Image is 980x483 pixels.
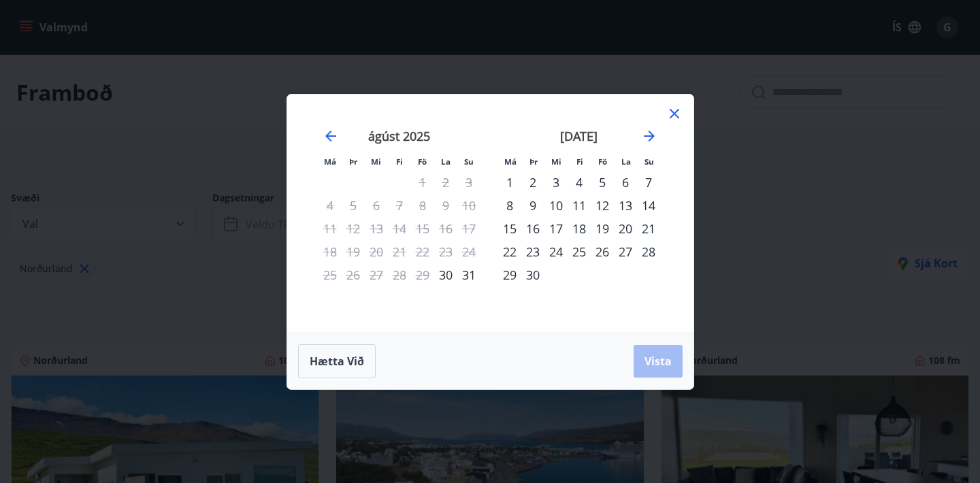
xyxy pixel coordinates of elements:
[568,194,591,217] div: 11
[544,171,568,194] td: Choose miðvikudagur, 3. september 2025 as your check-in date. It’s available.
[614,217,637,240] td: Choose laugardagur, 20. september 2025 as your check-in date. It’s available.
[498,263,521,286] td: Choose mánudagur, 29. september 2025 as your check-in date. It’s available.
[411,263,434,286] td: Not available. föstudagur, 29. ágúst 2025
[457,263,480,286] div: 31
[411,171,434,194] td: Not available. föstudagur, 1. ágúst 2025
[418,156,427,167] small: Fö
[544,217,568,240] td: Choose miðvikudagur, 17. september 2025 as your check-in date. It’s available.
[434,263,457,286] td: Choose laugardagur, 30. ágúst 2025 as your check-in date. It’s available.
[591,240,614,263] td: Choose föstudagur, 26. september 2025 as your check-in date. It’s available.
[521,194,544,217] td: Choose þriðjudagur, 9. september 2025 as your check-in date. It’s available.
[434,240,457,263] td: Not available. laugardagur, 23. ágúst 2025
[614,240,637,263] td: Choose laugardagur, 27. september 2025 as your check-in date. It’s available.
[411,194,434,217] td: Not available. föstudagur, 8. ágúst 2025
[544,171,568,194] div: 3
[591,194,614,217] td: Choose föstudagur, 12. september 2025 as your check-in date. It’s available.
[368,128,430,144] strong: ágúst 2025
[521,263,544,286] div: 30
[498,263,521,286] div: 29
[388,263,411,286] td: Not available. fimmtudagur, 28. ágúst 2025
[637,240,660,263] div: 28
[568,240,591,263] td: Choose fimmtudagur, 25. september 2025 as your check-in date. It’s available.
[644,156,654,167] small: Su
[457,217,480,240] td: Not available. sunnudagur, 17. ágúst 2025
[365,240,388,263] td: Not available. miðvikudagur, 20. ágúst 2025
[529,156,538,167] small: Þr
[388,194,411,217] td: Not available. fimmtudagur, 7. ágúst 2025
[498,171,521,194] div: 1
[310,354,364,369] span: Hætta við
[498,217,521,240] div: 15
[318,194,342,217] td: Not available. mánudagur, 4. ágúst 2025
[614,171,637,194] td: Choose laugardagur, 6. september 2025 as your check-in date. It’s available.
[544,240,568,263] div: 24
[568,240,591,263] div: 25
[521,171,544,194] div: 2
[621,156,631,167] small: La
[324,156,336,167] small: Má
[637,171,660,194] td: Choose sunnudagur, 7. september 2025 as your check-in date. It’s available.
[637,217,660,240] div: 21
[371,156,381,167] small: Mi
[457,240,480,263] td: Not available. sunnudagur, 24. ágúst 2025
[568,171,591,194] div: 4
[498,240,521,263] div: 22
[614,217,637,240] div: 20
[637,240,660,263] td: Choose sunnudagur, 28. september 2025 as your check-in date. It’s available.
[434,171,457,194] td: Not available. laugardagur, 2. ágúst 2025
[521,171,544,194] td: Choose þriðjudagur, 2. september 2025 as your check-in date. It’s available.
[576,156,583,167] small: Fi
[411,240,434,263] td: Not available. föstudagur, 22. ágúst 2025
[365,263,388,286] td: Not available. miðvikudagur, 27. ágúst 2025
[521,240,544,263] div: 23
[591,217,614,240] div: 19
[521,217,544,240] div: 16
[457,263,480,286] td: Choose sunnudagur, 31. ágúst 2025 as your check-in date. It’s available.
[637,194,660,217] td: Choose sunnudagur, 14. september 2025 as your check-in date. It’s available.
[521,240,544,263] td: Choose þriðjudagur, 23. september 2025 as your check-in date. It’s available.
[544,194,568,217] div: 10
[521,217,544,240] td: Choose þriðjudagur, 16. september 2025 as your check-in date. It’s available.
[365,217,388,240] td: Not available. miðvikudagur, 13. ágúst 2025
[614,194,637,217] div: 13
[441,156,451,167] small: La
[637,171,660,194] div: 7
[614,171,637,194] div: 6
[434,263,457,286] div: 30
[591,240,614,263] div: 26
[544,194,568,217] td: Choose miðvikudagur, 10. september 2025 as your check-in date. It’s available.
[323,128,339,144] div: Move backward to switch to the previous month.
[591,171,614,194] td: Choose föstudagur, 5. september 2025 as your check-in date. It’s available.
[342,240,365,263] td: Not available. þriðjudagur, 19. ágúst 2025
[614,240,637,263] div: 27
[641,128,657,144] div: Move forward to switch to the next month.
[388,240,411,263] td: Not available. fimmtudagur, 21. ágúst 2025
[388,217,411,240] td: Not available. fimmtudagur, 14. ágúst 2025
[614,194,637,217] td: Choose laugardagur, 13. september 2025 as your check-in date. It’s available.
[365,194,388,217] td: Not available. miðvikudagur, 6. ágúst 2025
[434,217,457,240] td: Not available. laugardagur, 16. ágúst 2025
[411,217,434,240] td: Not available. föstudagur, 15. ágúst 2025
[434,194,457,217] td: Not available. laugardagur, 9. ágúst 2025
[464,156,474,167] small: Su
[498,194,521,217] div: 8
[568,194,591,217] td: Choose fimmtudagur, 11. september 2025 as your check-in date. It’s available.
[591,171,614,194] div: 5
[637,194,660,217] div: 14
[544,217,568,240] div: 17
[637,217,660,240] td: Choose sunnudagur, 21. september 2025 as your check-in date. It’s available.
[498,217,521,240] td: Choose mánudagur, 15. september 2025 as your check-in date. It’s available.
[498,171,521,194] td: Choose mánudagur, 1. september 2025 as your check-in date. It’s available.
[304,111,677,316] div: Calendar
[342,263,365,286] td: Not available. þriðjudagur, 26. ágúst 2025
[318,240,342,263] td: Not available. mánudagur, 18. ágúst 2025
[342,217,365,240] td: Not available. þriðjudagur, 12. ágúst 2025
[551,156,561,167] small: Mi
[342,194,365,217] td: Not available. þriðjudagur, 5. ágúst 2025
[318,263,342,286] td: Not available. mánudagur, 25. ágúst 2025
[591,194,614,217] div: 12
[521,263,544,286] td: Choose þriðjudagur, 30. september 2025 as your check-in date. It’s available.
[318,217,342,240] td: Not available. mánudagur, 11. ágúst 2025
[568,171,591,194] td: Choose fimmtudagur, 4. september 2025 as your check-in date. It’s available.
[349,156,357,167] small: Þr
